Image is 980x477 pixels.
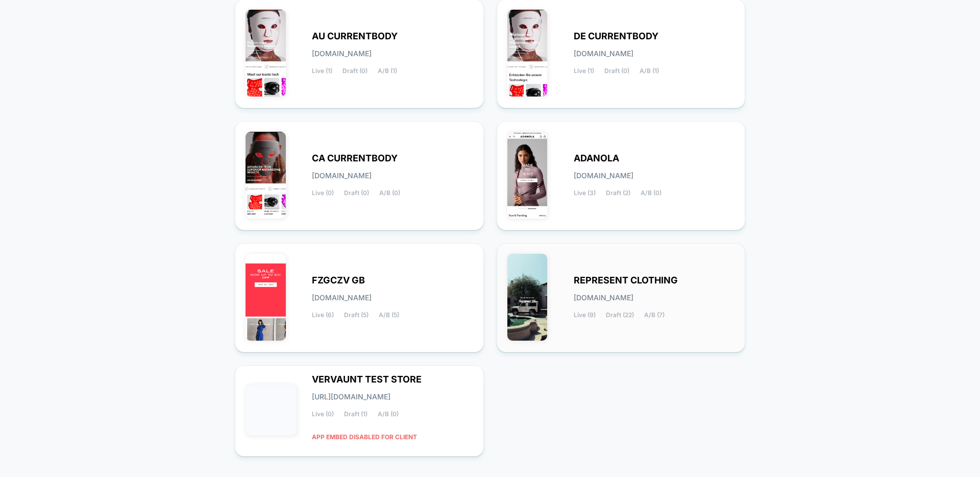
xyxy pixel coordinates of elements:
span: CA CURRENTBODY [312,155,398,162]
span: [DOMAIN_NAME] [574,294,633,301]
img: FZGCZV_GB [246,254,286,341]
span: Draft (22) [606,312,634,319]
span: DE CURRENTBODY [574,33,658,40]
img: AU_CURRENTBODY [246,10,286,97]
img: CA_CURRENTBODY [246,132,286,219]
span: REPRESENT CLOTHING [574,277,678,284]
span: [DOMAIN_NAME] [574,172,633,179]
span: VERVAUNT TEST STORE [312,376,422,383]
span: [DOMAIN_NAME] [312,172,372,179]
span: ADANOLA [574,155,619,162]
span: A/B (5) [379,312,399,319]
span: Draft (0) [342,67,367,75]
span: Draft (5) [344,312,369,319]
img: REPRESENT_CLOTHING [507,254,548,341]
span: A/B (0) [379,189,400,197]
span: A/B (7) [644,312,665,319]
span: A/B (0) [378,411,399,418]
span: APP EMBED DISABLED FOR CLIENT [312,428,417,446]
span: [DOMAIN_NAME] [312,294,372,301]
img: VERVAUNT_TEST_STORE [246,385,297,436]
span: Live (1) [574,67,594,75]
span: A/B (0) [641,189,661,197]
span: Draft (2) [606,189,630,197]
span: [DOMAIN_NAME] [312,50,372,57]
span: Draft (0) [344,189,369,197]
span: Draft (1) [344,411,367,418]
span: Draft (0) [604,67,629,75]
span: A/B (1) [378,67,397,75]
span: A/B (1) [640,67,659,75]
span: Live (3) [574,189,596,197]
span: Live (1) [312,67,332,75]
span: Live (9) [574,312,596,319]
span: Live (0) [312,189,334,197]
span: [DOMAIN_NAME] [574,50,633,57]
span: [URL][DOMAIN_NAME] [312,393,390,400]
span: AU CURRENTBODY [312,33,398,40]
span: Live (6) [312,312,334,319]
img: ADANOLA [507,132,548,219]
span: Live (0) [312,411,334,418]
img: DE_CURRENTBODY [507,10,548,97]
span: FZGCZV GB [312,277,365,284]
